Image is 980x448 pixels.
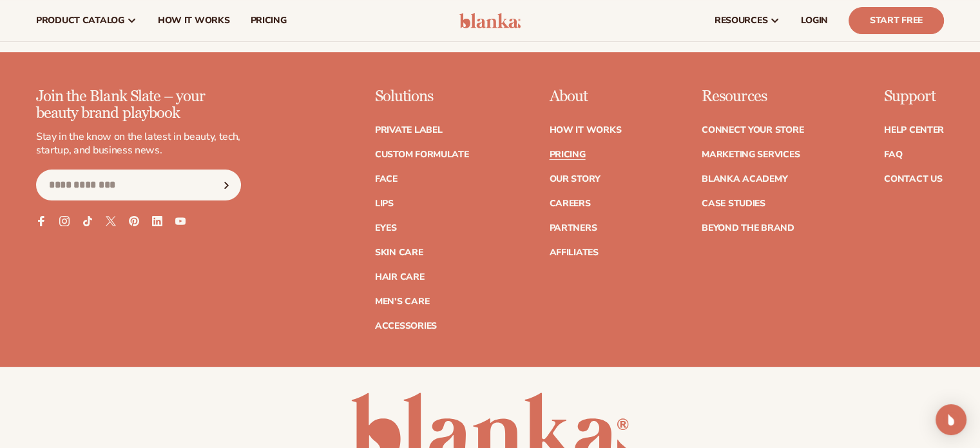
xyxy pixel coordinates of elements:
[702,150,800,159] a: Marketing services
[375,126,442,135] a: Private label
[375,248,423,257] a: Skin Care
[36,88,241,122] p: Join the Blank Slate – your beauty brand playbook
[702,224,794,233] a: Beyond the brand
[549,150,585,159] a: Pricing
[549,88,621,105] p: About
[715,15,767,26] span: resources
[375,88,469,105] p: Solutions
[549,126,621,135] a: How It Works
[212,170,240,200] button: Subscribe
[702,126,803,135] a: Connect your store
[702,88,803,105] p: Resources
[549,175,600,184] a: Our Story
[884,150,902,159] a: FAQ
[936,404,966,435] div: Open Intercom Messenger
[375,297,429,306] a: Men's Care
[549,224,597,233] a: Partners
[884,126,944,135] a: Help Center
[549,199,590,208] a: Careers
[849,7,944,34] a: Start Free
[250,15,286,26] span: pricing
[375,199,394,208] a: Lips
[375,322,437,331] a: Accessories
[36,130,241,157] p: Stay in the know on the latest in beauty, tech, startup, and business news.
[702,199,765,208] a: Case Studies
[884,88,944,105] p: Support
[884,175,942,184] a: Contact Us
[549,248,598,257] a: Affiliates
[36,15,124,26] span: product catalog
[801,15,828,26] span: LOGIN
[375,175,398,184] a: Face
[375,150,469,159] a: Custom formulate
[375,224,397,233] a: Eyes
[702,175,787,184] a: Blanka Academy
[375,273,424,282] a: Hair Care
[158,15,230,26] span: How It Works
[459,13,521,28] img: logo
